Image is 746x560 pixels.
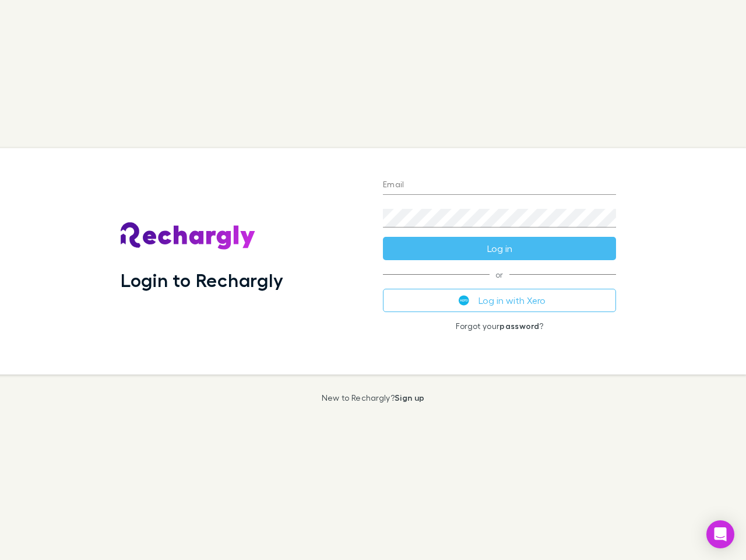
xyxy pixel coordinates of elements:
p: Forgot your ? [383,321,616,331]
button: Log in [383,237,616,260]
a: password [499,321,539,331]
p: New to Rechargly? [322,393,425,402]
button: Log in with Xero [383,289,616,312]
a: Sign up [395,393,424,402]
h1: Login to Rechargly [121,269,283,291]
img: Xero's logo [459,295,469,306]
div: Open Intercom Messenger [706,520,734,548]
span: or [383,274,616,275]
img: Rechargly's Logo [121,222,256,250]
